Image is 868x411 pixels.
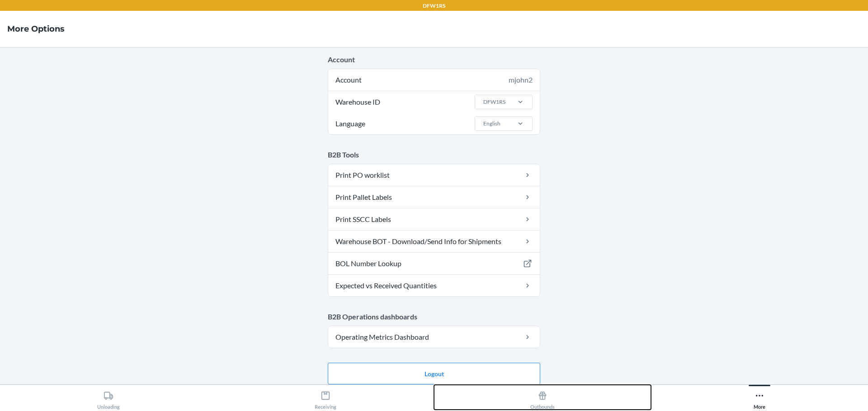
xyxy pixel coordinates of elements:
[328,275,540,296] a: Expected vs Received Quantities
[328,164,540,186] a: Print PO worklist
[328,326,540,348] a: Operating Metrics Dashboard
[328,69,540,91] div: Account
[334,91,382,113] span: Warehouse ID
[483,98,505,106] div: DFW1RS
[7,23,65,35] h4: More Options
[530,387,555,410] div: Outbounds
[217,385,434,410] button: Receiving
[328,54,540,65] p: Account
[328,208,540,230] a: Print SSCC Labels
[328,253,540,274] a: BOL Number Lookup
[328,149,540,160] p: B2B Tools
[423,2,445,10] p: DFW1RS
[328,363,540,384] button: Logout
[482,120,483,128] input: LanguageEnglish
[434,385,651,410] button: Outbounds
[328,231,540,252] a: Warehouse BOT - Download/Send Info for Shipments
[483,120,500,128] div: English
[97,387,120,410] div: Unloading
[482,98,483,106] input: Warehouse IDDFW1RS
[754,387,765,410] div: More
[651,385,868,410] button: More
[315,387,336,410] div: Receiving
[328,311,540,322] p: B2B Operations dashboards
[328,186,540,208] a: Print Pallet Labels
[334,113,367,134] span: Language
[509,74,533,85] div: mjohn2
